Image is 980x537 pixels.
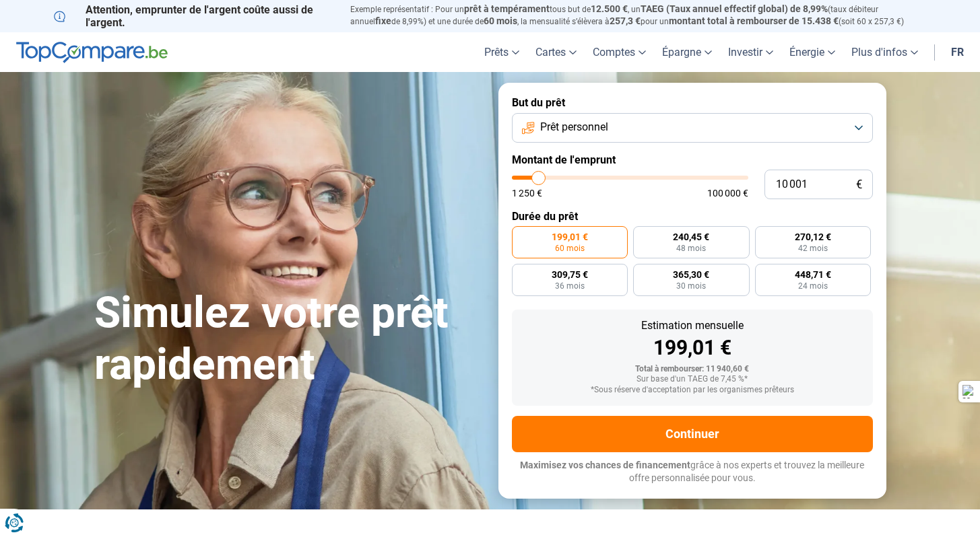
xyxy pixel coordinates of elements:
a: Épargne [654,32,720,72]
span: 36 mois [555,282,585,290]
button: Continuer [512,416,873,452]
label: Durée du prêt [512,210,873,223]
span: 48 mois [676,244,706,252]
span: Prêt personnel [540,120,608,135]
span: Maximisez vos chances de financement [520,460,690,470]
span: 365,30 € [673,270,709,279]
span: 1 250 € [512,188,542,198]
span: 448,71 € [795,270,831,279]
a: Cartes [527,32,585,72]
a: Prêts [476,32,527,72]
span: 257,3 € [610,15,641,26]
span: prêt à tempérament [464,3,550,14]
button: Prêt personnel [512,113,873,143]
span: 309,75 € [552,270,588,279]
img: TopCompare [16,42,168,63]
div: *Sous réserve d'acceptation par les organismes prêteurs [523,386,862,395]
span: montant total à rembourser de 15.438 € [669,15,839,26]
span: fixe [375,15,391,26]
a: Énergie [781,32,843,72]
span: 199,01 € [552,232,588,242]
span: 60 mois [555,244,585,252]
span: 30 mois [676,282,706,290]
div: 199,01 € [523,338,862,358]
label: But du prêt [512,96,873,109]
h1: Simulez votre prêt rapidement [94,287,482,391]
span: 240,45 € [673,232,709,242]
p: Attention, emprunter de l'argent coûte aussi de l'argent. [54,3,334,29]
p: grâce à nos experts et trouvez la meilleure offre personnalisée pour vous. [512,459,873,485]
span: 270,12 € [795,232,831,242]
span: 60 mois [484,15,517,26]
span: € [856,179,862,190]
p: Exemple représentatif : Pour un tous but de , un (taux débiteur annuel de 8,99%) et une durée de ... [350,3,927,28]
a: Comptes [585,32,654,72]
div: Estimation mensuelle [523,320,862,331]
div: Sur base d'un TAEG de 7,45 %* [523,375,862,384]
span: TAEG (Taux annuel effectif global) de 8,99% [641,3,828,14]
a: Investir [720,32,781,72]
span: 42 mois [798,244,828,252]
label: Montant de l'emprunt [512,153,873,166]
a: Plus d'infos [843,32,926,72]
span: 100 000 € [707,188,748,198]
div: Total à rembourser: 11 940,60 € [523,365,862,374]
span: 24 mois [798,282,828,290]
span: 12.500 € [591,3,628,14]
a: fr [943,32,972,72]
